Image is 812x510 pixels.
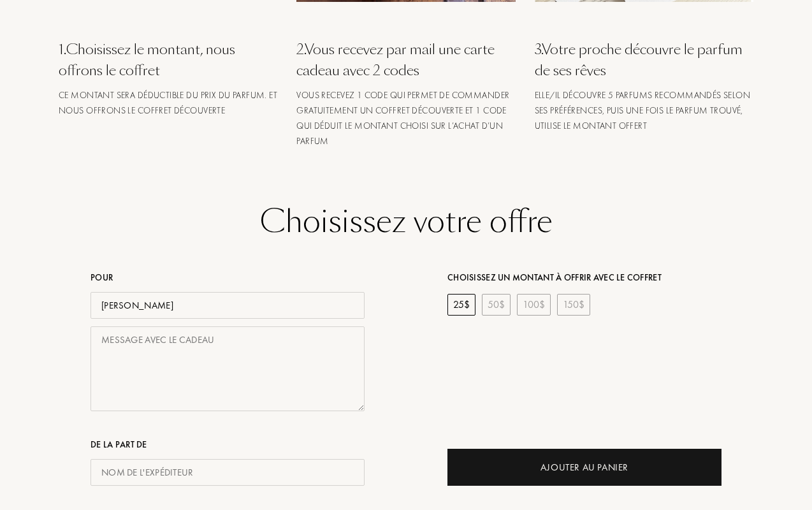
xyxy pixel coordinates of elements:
[91,438,365,451] div: De la part de
[482,294,511,316] div: 50 $
[557,294,590,316] div: 150 $
[91,271,365,284] div: Pour
[517,294,551,316] div: 100 $
[296,39,515,81] div: 2 . Vous recevez par mail une carte cadeau avec 2 codes
[540,460,628,475] div: Ajouter au Panier
[91,292,365,319] input: Nom du destinataire
[447,271,721,284] div: Choisissez un montant à offrir avec le coffret
[535,39,753,81] div: 3 . Votre proche découvre le parfum de ses rêves
[91,459,365,486] input: Nom de l'expéditeur
[447,294,475,316] div: 25 $
[296,87,515,149] div: Vous recevez 1 code qui permet de commander gratuitement un coffret découverte et 1 code qui dédu...
[59,87,277,118] div: Ce montant sera déductible du prix du parfum. Et nous offrons le coffret découverte
[535,87,753,133] div: Elle/il découvre 5 parfums recommandés selon ses préférences, puis une fois le parfum trouvé, uti...
[49,200,763,244] h2: Choisissez votre offre
[59,39,277,81] div: 1 . Choisissez le montant, nous offrons le coffret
